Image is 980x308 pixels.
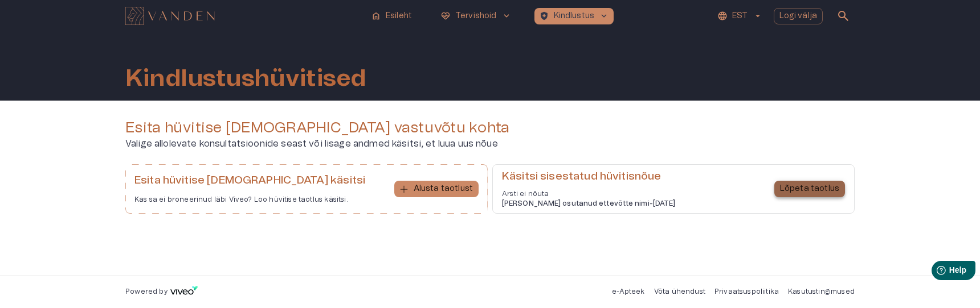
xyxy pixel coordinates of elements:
[125,7,215,25] img: Vanden logo
[125,8,362,24] a: Navigate to homepage
[612,288,644,295] a: e-Apteek
[539,11,549,21] span: health_and_safety
[414,183,473,195] p: Alusta taotlust
[501,11,512,21] span: keyboard_arrow_down
[779,10,818,22] p: Logi välja
[394,181,479,197] button: Alusta taotlust
[502,189,675,199] p: Arsti ei nõuta
[654,287,705,297] p: Võta ühendust
[554,10,595,22] p: Kindlustus
[436,8,516,24] button: ecg_heartTervishoidkeyboard_arrow_down
[371,11,381,21] span: home
[502,169,675,185] h6: Käsitsi sisestatud hüvitisnõue
[502,199,675,209] h6: [PERSON_NAME] osutanud ettevõtte nimi - [DATE]
[788,288,855,295] a: Kasutustingimused
[836,9,850,23] span: search
[134,195,365,205] p: Kas sa ei broneerinud läbi Viveo? Loo hüvitise taotlus käsitsi.
[774,8,823,24] button: Logi välja
[780,183,839,195] p: Lõpeta taotlus
[440,11,451,21] span: ecg_heart
[125,287,168,297] p: Powered by
[534,8,614,24] button: health_and_safetyKindlustuskeyboard_arrow_down
[455,10,497,22] p: Tervishoid
[832,5,855,27] button: open search modal
[891,256,980,288] iframe: Help widget launcher
[732,10,748,22] p: EST
[386,10,412,22] p: Esileht
[125,65,366,91] h1: Kindlustushüvitised
[125,137,855,151] p: Valige allolevate konsultatsioonide seast või lisage andmed käsitsi, et luua uus nõue
[366,8,418,24] button: homeEsileht
[716,8,764,24] button: EST
[599,11,609,21] span: keyboard_arrow_down
[134,173,365,189] h6: Esita hüvitise [DEMOGRAPHIC_DATA] käsitsi
[125,119,855,137] h4: Esita hüvitise [DEMOGRAPHIC_DATA] vastuvõtu kohta
[774,181,845,197] button: Lõpeta taotlus
[714,288,779,295] a: Privaatsuspoliitika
